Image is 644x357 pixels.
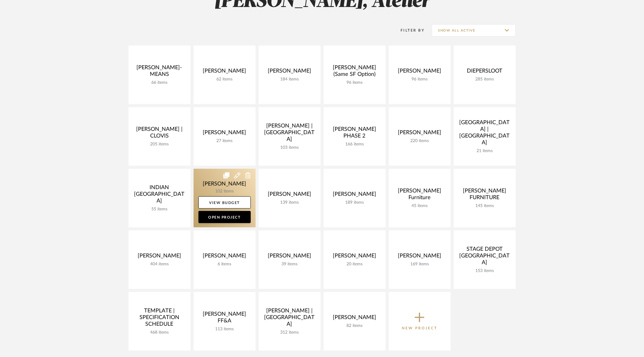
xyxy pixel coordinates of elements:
[459,268,511,274] div: 153 items
[459,119,511,148] div: [GEOGRAPHIC_DATA] | [GEOGRAPHIC_DATA]
[198,262,251,267] div: 6 items
[329,200,381,205] div: 189 items
[329,314,381,323] div: [PERSON_NAME]
[133,262,186,267] div: 404 items
[133,126,186,142] div: [PERSON_NAME] | CLOVIS
[198,311,251,327] div: [PERSON_NAME] FF&A
[329,64,381,80] div: [PERSON_NAME] (Same SF Option)
[394,188,446,203] div: [PERSON_NAME] Furniture
[459,246,511,268] div: STAGE DEPOT [GEOGRAPHIC_DATA]
[133,253,186,262] div: [PERSON_NAME]
[263,308,316,330] div: [PERSON_NAME] | [GEOGRAPHIC_DATA]
[198,253,251,262] div: [PERSON_NAME]
[198,68,251,77] div: [PERSON_NAME]
[394,203,446,209] div: 45 items
[389,292,451,351] button: New Project
[394,138,446,144] div: 220 items
[329,80,381,85] div: 96 items
[394,253,446,262] div: [PERSON_NAME]
[198,129,251,138] div: [PERSON_NAME]
[459,188,511,203] div: [PERSON_NAME] FURNITURE
[133,64,186,80] div: [PERSON_NAME]-MEANS
[394,262,446,267] div: 169 items
[133,308,186,330] div: TEMPLATE | SPECIFICATION SCHEDULE
[263,77,316,82] div: 184 items
[329,142,381,147] div: 166 items
[329,253,381,262] div: [PERSON_NAME]
[133,80,186,85] div: 66 items
[198,77,251,82] div: 62 items
[394,129,446,138] div: [PERSON_NAME]
[263,123,316,145] div: [PERSON_NAME] | [GEOGRAPHIC_DATA]
[394,77,446,82] div: 96 items
[263,68,316,77] div: [PERSON_NAME]
[133,184,186,207] div: INDIAN [GEOGRAPHIC_DATA]
[459,77,511,82] div: 285 items
[133,142,186,147] div: 205 items
[459,68,511,77] div: DIEPERSLOOT
[329,323,381,328] div: 82 items
[329,126,381,142] div: [PERSON_NAME] PHASE 2
[394,68,446,77] div: [PERSON_NAME]
[133,330,186,335] div: 468 items
[393,27,425,33] div: Filter By
[198,327,251,332] div: 113 items
[459,148,511,154] div: 21 items
[263,330,316,335] div: 312 items
[459,203,511,209] div: 145 items
[263,145,316,150] div: 103 items
[263,200,316,205] div: 139 items
[263,191,316,200] div: [PERSON_NAME]
[329,262,381,267] div: 20 items
[198,211,251,223] a: Open Project
[263,262,316,267] div: 39 items
[329,191,381,200] div: [PERSON_NAME]
[133,207,186,212] div: 55 items
[198,196,251,209] a: View Budget
[263,253,316,262] div: [PERSON_NAME]
[198,138,251,144] div: 27 items
[402,325,437,331] p: New Project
